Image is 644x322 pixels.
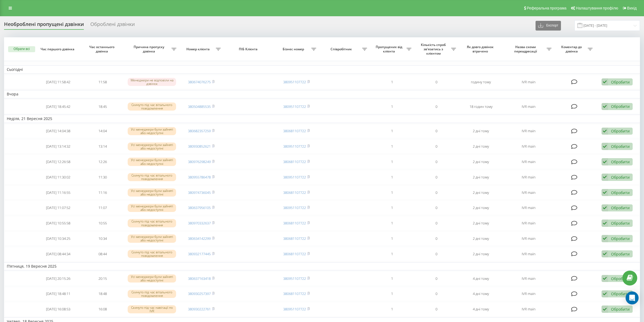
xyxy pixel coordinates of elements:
[370,155,414,169] td: 1
[370,302,414,316] td: 1
[626,291,639,304] div: Open Intercom Messenger
[283,79,306,84] a: 380951107722
[611,104,630,109] div: Обробити
[414,155,459,169] td: 0
[459,271,503,286] td: 4 дні тому
[188,251,211,256] a: 380932177445
[611,144,630,149] div: Обробити
[80,155,125,169] td: 12:26
[503,216,554,230] td: IVR main
[283,128,306,133] a: 380681107722
[36,155,81,169] td: [DATE] 12:26:58
[611,307,630,312] div: Обробити
[370,75,414,89] td: 1
[503,231,554,246] td: IVR main
[80,302,125,316] td: 16:08
[188,276,211,281] a: 380637163418
[128,290,176,298] div: Скинуто під час вітального повідомлення
[459,75,503,89] td: годину тому
[503,185,554,200] td: IVR main
[4,115,640,123] td: Неділя, 21 Вересня 2025
[188,79,211,84] a: 380674076275
[503,302,554,316] td: IVR main
[459,247,503,261] td: 2 дні тому
[36,170,81,184] td: [DATE] 11:30:02
[128,158,176,166] div: Усі менеджери були зайняті або недоступні
[459,216,503,230] td: 2 дні тому
[36,287,81,301] td: [DATE] 18:48:11
[80,99,125,114] td: 18:45
[459,201,503,215] td: 2 дні тому
[611,251,630,257] div: Обробити
[36,75,81,89] td: [DATE] 11:58:42
[188,236,211,241] a: 380634142299
[283,307,306,311] a: 380951107722
[503,201,554,215] td: IVR main
[459,99,503,114] td: 18 годин тому
[611,276,630,281] div: Обробити
[188,104,211,109] a: 380504885535
[370,99,414,114] td: 1
[370,271,414,286] td: 1
[414,99,459,114] td: 0
[611,128,630,134] div: Обробити
[188,221,211,225] a: 380970332637
[414,271,459,286] td: 0
[417,43,451,55] span: Кількість спроб зв'язатись з клієнтом
[80,287,125,301] td: 18:48
[503,170,554,184] td: IVR main
[527,6,567,10] span: Реферальна програма
[128,173,176,181] div: Скинуто під час вітального повідомлення
[283,104,306,109] a: 380951107722
[414,216,459,230] td: 0
[459,139,503,154] td: 2 дні тому
[80,124,125,138] td: 14:04
[188,144,211,149] a: 380930852621
[283,236,306,241] a: 380681107722
[370,247,414,261] td: 1
[80,185,125,200] td: 11:16
[182,47,216,51] span: Номер клієнта
[370,139,414,154] td: 1
[372,45,407,53] span: Пропущених від клієнта
[283,291,306,296] a: 380681107722
[283,205,306,210] a: 380951107722
[80,75,125,89] td: 11:58
[128,274,176,283] div: Усі менеджери були зайняті або недоступні
[4,262,640,270] td: П’ятниця, 19 Вересня 2025
[36,271,81,286] td: [DATE] 20:15:26
[128,142,176,151] div: Усі менеджери були зайняті або недоступні
[611,291,630,296] div: Обробити
[414,124,459,138] td: 0
[611,159,630,164] div: Обробити
[283,276,306,281] a: 380951107722
[370,185,414,200] td: 1
[459,124,503,138] td: 2 дні тому
[611,79,630,85] div: Обробити
[576,6,618,10] span: Налаштування профілю
[503,271,554,286] td: IVR main
[4,90,640,98] td: Вчора
[503,287,554,301] td: IVR main
[611,190,630,195] div: Обробити
[503,247,554,261] td: IVR main
[459,185,503,200] td: 2 дні тому
[8,46,35,52] button: Обрати всі
[128,78,176,86] div: Менеджери не відповіли на дзвінок
[414,185,459,200] td: 0
[459,231,503,246] td: 2 дні тому
[283,159,306,164] a: 380681107722
[80,139,125,154] td: 13:14
[36,302,81,316] td: [DATE] 16:08:53
[414,247,459,261] td: 0
[36,231,81,246] td: [DATE] 10:34:25
[503,155,554,169] td: IVR main
[557,45,588,53] span: Коментар до дзвінка
[128,188,176,197] div: Усі менеджери були зайняті або недоступні
[80,271,125,286] td: 20:15
[627,6,637,10] span: Вихід
[188,190,211,195] a: 380974736045
[90,21,135,30] div: Оброблені дзвінки
[506,45,546,53] span: Назва схеми переадресації
[188,291,211,296] a: 380930257397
